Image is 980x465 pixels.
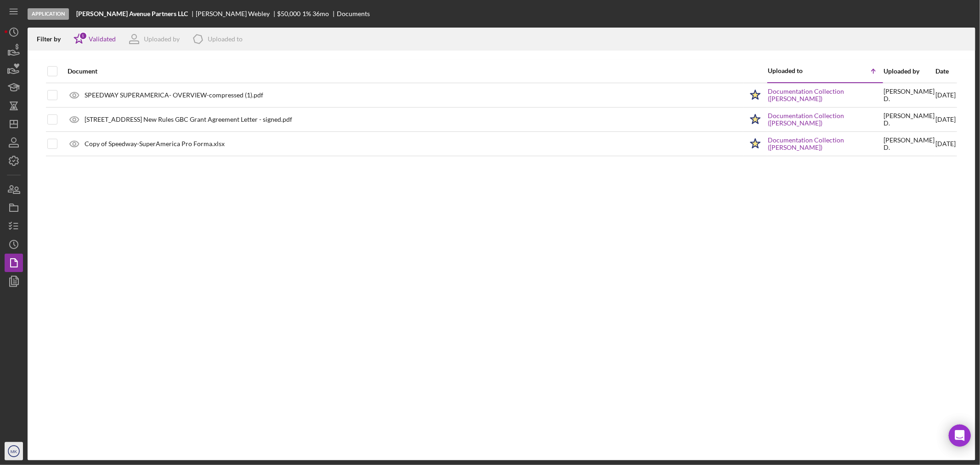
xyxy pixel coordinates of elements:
[208,35,243,43] div: Uploaded to
[949,425,971,447] div: Open Intercom Messenger
[144,35,180,43] div: Uploaded by
[768,136,883,151] a: Documentation Collection ([PERSON_NAME])
[85,116,292,123] div: [STREET_ADDRESS] New Rules GBC Grant Agreement Letter - signed.pdf
[37,35,68,43] div: Filter by
[935,132,956,155] div: [DATE]
[68,68,743,75] div: Document
[935,68,956,75] div: Date
[89,35,116,43] div: Validated
[76,10,188,17] b: [PERSON_NAME] Avenue Partners LLC
[768,67,825,74] div: Uploaded to
[884,136,935,151] div: [PERSON_NAME] D .
[884,88,935,102] div: [PERSON_NAME] D .
[312,10,329,17] div: 36 mo
[85,91,263,99] div: SPEEDWAY SUPERAMERICA- OVERVIEW-compressed (1).pdf
[278,10,301,17] span: $50,000
[28,8,69,20] div: Application
[302,10,311,17] div: 1 %
[11,449,17,454] text: MK
[884,68,935,75] div: Uploaded by
[768,88,883,102] a: Documentation Collection ([PERSON_NAME])
[768,112,883,127] a: Documentation Collection ([PERSON_NAME])
[935,84,956,107] div: [DATE]
[337,10,370,17] div: Documents
[5,442,23,460] button: MK
[79,32,87,40] div: 1
[85,140,225,147] div: Copy of Speedway-SuperAmerica Pro Forma.xlsx
[196,10,278,17] div: [PERSON_NAME] Webley
[884,112,935,127] div: [PERSON_NAME] D .
[935,108,956,131] div: [DATE]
